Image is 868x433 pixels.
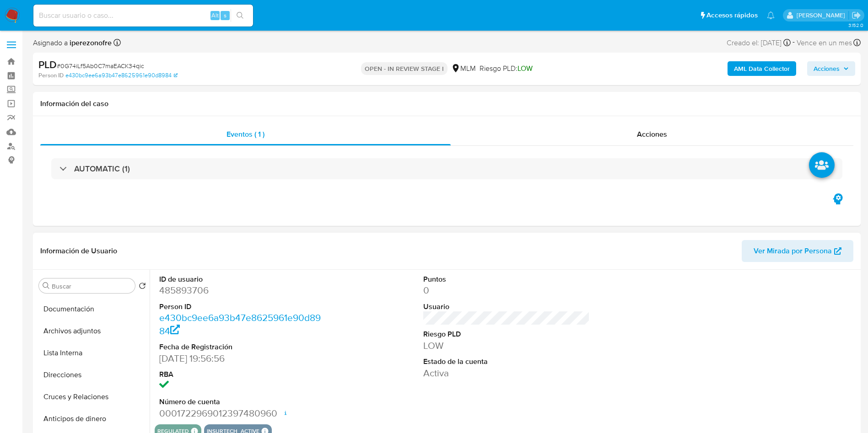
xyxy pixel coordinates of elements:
[51,158,842,179] div: AUTOMATIC (1)
[423,357,590,367] dt: Estado de la cuenta
[139,282,146,292] button: Volver al orden por defecto
[35,408,150,430] button: Anticipos de dinero
[57,61,144,70] span: # 0G74iLf5Ab0C7maEACK34qic
[157,429,189,433] button: regulated
[797,11,848,20] p: ivonne.perezonofre@mercadolibre.com.mx
[43,282,50,289] button: Buscar
[742,240,853,262] button: Ver Mirada por Persona
[706,11,758,20] span: Accesos rápidos
[480,64,533,74] span: Riesgo PLD:
[159,407,326,420] dd: 0001722969012397480960
[40,246,117,256] h1: Información de Usuario
[852,11,861,20] a: Salir
[40,99,853,108] h1: Información del caso
[224,11,226,20] span: s
[423,302,590,312] dt: Usuario
[423,367,590,380] dd: Activa
[361,62,447,75] p: OPEN - IN REVIEW STAGE I
[231,9,249,22] button: search-icon
[451,64,476,74] div: MLM
[734,61,790,76] b: AML Data Collector
[814,61,840,76] span: Acciones
[159,284,326,297] dd: 485893706
[159,274,326,284] dt: ID de usuario
[207,429,259,433] button: insurtech_active
[35,298,150,320] button: Documentación
[754,240,832,262] span: Ver Mirada por Persona
[159,352,326,365] dd: [DATE] 19:56:56
[226,129,264,139] span: Eventos ( 1 )
[423,329,590,339] dt: Riesgo PLD
[807,61,855,76] button: Acciones
[38,57,57,72] b: PLD
[74,164,130,174] h3: AUTOMATIC (1)
[35,342,150,364] button: Lista Interna
[159,342,326,352] dt: Fecha de Registración
[38,71,64,80] b: Person ID
[159,302,326,312] dt: Person ID
[767,11,775,19] a: Notificaciones
[211,11,219,20] span: Alt
[793,37,795,49] span: -
[65,71,178,80] a: e430bc9ee6a93b47e8625961e90d8984
[727,37,791,49] div: Creado el: [DATE]
[159,311,321,337] a: e430bc9ee6a93b47e8625961e90d8984
[423,284,590,297] dd: 0
[637,129,667,139] span: Acciones
[159,397,326,407] dt: Número de cuenta
[423,274,590,284] dt: Puntos
[33,10,253,21] input: Buscar usuario o caso...
[423,339,590,352] dd: LOW
[728,61,796,76] button: AML Data Collector
[35,364,150,386] button: Direcciones
[159,369,326,380] dt: RBA
[797,38,852,48] span: Vence en un mes
[35,320,150,342] button: Archivos adjuntos
[68,37,112,48] b: iperezonofre
[35,386,150,408] button: Cruces y Relaciones
[518,63,533,74] span: LOW
[33,38,112,48] span: Asignado a
[52,282,131,290] input: Buscar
